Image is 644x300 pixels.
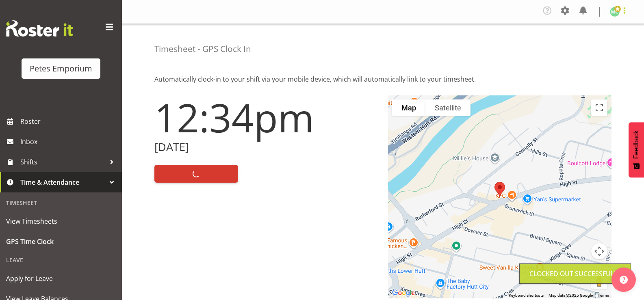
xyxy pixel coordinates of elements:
button: Show street map [392,99,425,116]
button: Feedback - Show survey [629,122,644,177]
a: View Timesheets [2,211,120,231]
span: Apply for Leave [6,272,116,285]
div: Leave [2,252,120,268]
button: Map camera controls [591,243,607,259]
span: Map data ©2025 Google [549,293,593,298]
span: Roster [20,115,118,127]
a: Apply for Leave [2,268,120,289]
span: Feedback [633,130,640,159]
a: GPS Time Clock [2,231,120,252]
h1: 12:34pm [154,95,378,139]
h2: [DATE] [154,141,378,153]
div: Clocked out Successfully [529,269,621,278]
span: Inbox [20,136,118,148]
img: melissa-cowen2635.jpg [610,7,620,17]
a: Terms (opens in new tab) [598,293,609,298]
button: Show satellite imagery [425,99,471,116]
img: Rosterit website logo [6,20,73,37]
span: Shifts [20,156,106,168]
img: help-xxl-2.png [620,276,628,284]
span: GPS Time Clock [6,235,116,248]
p: Automatically clock-in to your shift via your mobile device, which will automatically link to you... [154,74,611,84]
span: Time & Attendance [20,176,106,188]
button: Keyboard shortcuts [509,293,544,298]
img: Google [390,288,417,298]
button: Toggle fullscreen view [591,99,607,116]
span: View Timesheets [6,215,116,227]
div: Petes Emporium [30,63,92,75]
div: Timesheet [2,194,120,211]
h4: Timesheet - GPS Clock In [154,44,251,54]
a: Open this area in Google Maps (opens a new window) [390,288,417,298]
